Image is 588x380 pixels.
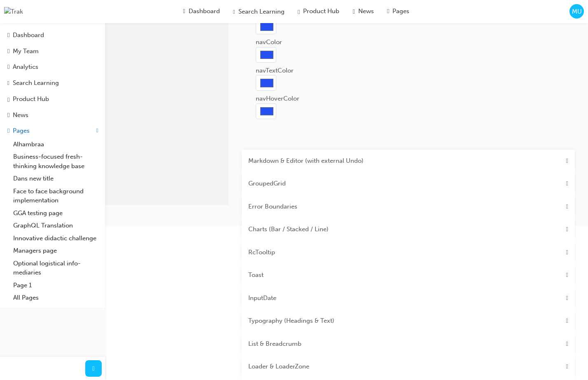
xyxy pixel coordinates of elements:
[242,218,575,241] button: Charts (Bar / Stacked / Line)down-icon
[248,225,329,234] span: Charts (Bar / Stacked / Line)
[3,108,102,122] a: News
[256,38,282,46] span: navColor
[242,150,575,173] button: Markdown & Editor (with external Undo)down-icon
[10,291,102,304] a: All Pages
[572,7,582,16] span: MU
[291,3,346,19] a: car-iconProduct Hub
[3,92,102,106] a: Product Hub
[248,179,286,188] span: GroupedGrid
[242,310,575,333] button: Typography (Headings & Text)down-icon
[242,333,575,356] button: List & Breadcrumbdown-icon
[566,362,568,371] span: down-icon
[352,7,355,16] span: news-icon
[248,270,264,280] span: Toast
[13,94,49,104] div: Product Hub
[13,30,44,40] div: Dashboard
[248,156,364,166] span: Markdown & Editor (with external Undo)
[10,219,102,232] a: GraphQL Translation
[569,4,584,19] button: MU
[256,95,299,102] span: navHoverColor
[358,7,374,16] span: News
[7,111,9,119] span: news-icon
[566,293,568,303] span: down-icon
[248,316,334,326] span: Typography (Headings & Text)
[380,3,416,19] a: pages-iconPages
[248,202,297,211] span: Error Boundaries
[96,126,98,136] span: up-icon
[566,248,568,257] span: down-icon
[387,7,389,16] span: pages-icon
[13,126,30,136] div: Pages
[242,172,575,195] button: GroupedGriddown-icon
[3,28,102,42] a: Dashboard
[248,293,276,303] span: InputDate
[226,3,291,20] a: search-iconSearch Learning
[10,279,102,292] a: Page 1
[7,47,9,55] span: people-icon
[248,248,275,257] span: RcTooltip
[189,7,220,16] span: Dashboard
[238,7,285,16] span: Search Learning
[183,7,185,16] span: guage-icon
[3,60,102,74] a: Analytics
[242,287,575,310] button: InputDatedown-icon
[566,225,568,234] span: down-icon
[10,172,102,185] a: Dans new title
[13,110,28,120] div: News
[346,3,380,19] a: news-iconNews
[92,364,94,373] span: prev-icon
[3,44,102,59] a: My Team
[3,76,102,91] a: Search Learning
[10,150,102,172] a: Business-focused fresh-thinking knowledge base
[4,7,23,16] img: Trak
[298,7,300,16] span: car-icon
[242,264,575,287] button: Toastdown-icon
[233,7,235,16] span: search-icon
[566,202,568,211] span: down-icon
[3,28,102,122] div: DashboardMy TeamAnalyticsSearch LearningProduct HubNews
[242,241,575,264] button: RcTooltipdown-icon
[10,232,102,245] a: Innovative didactic challenge
[566,316,568,326] span: down-icon
[10,244,102,257] a: Managers page
[242,195,575,218] button: Error Boundariesdown-icon
[256,67,294,74] span: navTextColor
[566,179,568,188] span: down-icon
[7,31,9,39] span: guage-icon
[7,95,9,103] span: car-icon
[392,7,409,16] span: Pages
[303,7,339,16] span: Product Hub
[7,127,9,134] span: pages-icon
[248,362,309,371] span: Loader & LoaderZone
[177,3,226,19] a: guage-iconDashboard
[7,63,9,70] span: chart-icon
[566,339,568,349] span: down-icon
[566,270,568,280] span: down-icon
[13,62,38,72] div: Analytics
[7,79,9,87] span: search-icon
[10,138,102,151] a: Alhambraa
[3,124,102,138] button: Pages
[13,78,59,88] div: Search Learning
[242,355,575,378] button: Loader & LoaderZonedown-icon
[248,339,301,349] span: List & Breadcrumb
[566,156,568,166] span: down-icon
[10,185,102,207] a: Face to face background implementation
[10,207,102,220] a: GGA testing page
[13,47,39,56] div: My Team
[10,257,102,279] a: Optional logistical info-mediaries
